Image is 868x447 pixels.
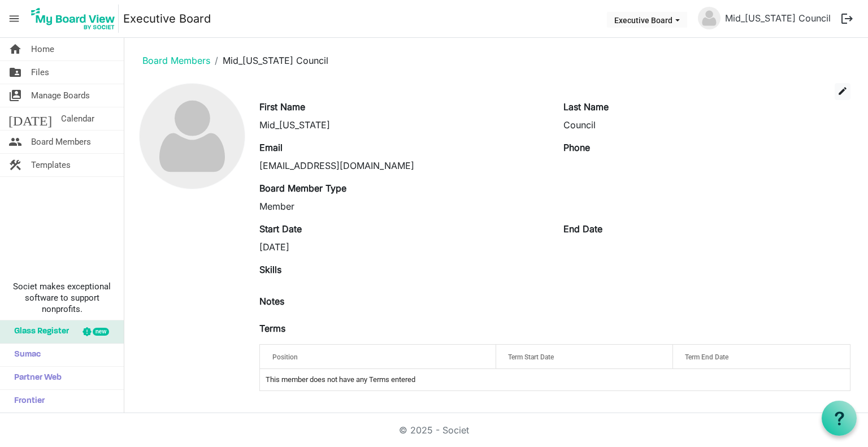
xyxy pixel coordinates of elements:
div: Council [563,118,850,132]
label: Start Date [259,222,302,236]
label: Email [259,141,283,154]
label: Phone [563,141,590,154]
span: Term End Date [685,353,728,361]
label: Last Name [563,100,609,114]
div: [DATE] [259,240,546,254]
label: First Name [259,100,305,114]
span: Sumac [8,344,41,366]
span: Glass Register [8,320,69,343]
button: logout [835,7,859,31]
span: Board Members [31,131,91,153]
span: folder_shared [8,61,22,84]
div: [EMAIL_ADDRESS][DOMAIN_NAME] [259,159,546,172]
label: Skills [259,263,281,276]
button: edit [835,83,850,100]
span: Term Start Date [508,353,554,361]
label: Board Member Type [259,181,346,195]
span: Manage Boards [31,84,90,107]
span: Home [31,38,54,60]
span: Partner Web [8,367,62,389]
span: construction [8,154,22,176]
div: Mid_[US_STATE] [259,118,546,132]
button: Executive Board dropdownbutton [607,12,687,28]
span: home [8,38,22,60]
img: no-profile-picture.svg [698,7,721,29]
label: Notes [259,294,284,308]
div: Member [259,199,546,213]
li: Mid_[US_STATE] Council [210,54,328,67]
span: Templates [31,154,71,176]
span: Societ makes exceptional software to support nonprofits. [5,281,119,315]
span: [DATE] [8,107,52,130]
span: edit [837,86,848,96]
a: Board Members [142,55,210,66]
label: Terms [259,322,285,335]
label: End Date [563,222,602,236]
img: no-profile-picture.svg [140,84,245,189]
a: Mid_[US_STATE] Council [721,7,835,29]
span: people [8,131,22,153]
a: My Board View Logo [28,5,123,33]
span: Files [31,61,49,84]
img: My Board View Logo [28,5,119,33]
span: Frontier [8,390,45,413]
div: new [93,328,109,336]
span: menu [3,8,25,29]
td: This member does not have any Terms entered [260,369,850,390]
a: Executive Board [123,7,211,30]
span: Position [272,353,298,361]
a: © 2025 - Societ [399,424,469,436]
span: Calendar [61,107,94,130]
span: switch_account [8,84,22,107]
